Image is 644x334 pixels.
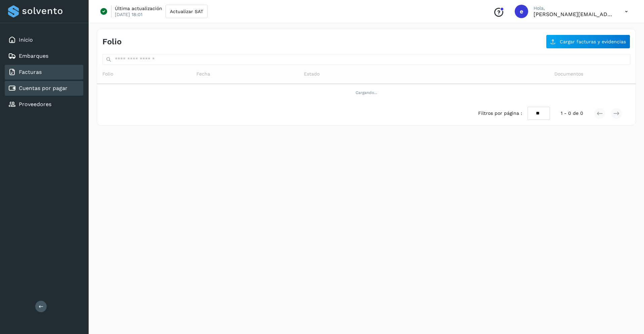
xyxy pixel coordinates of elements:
p: Hola, [534,5,614,11]
button: Actualizar SAT [166,5,208,18]
span: Estado [304,70,320,78]
div: Embarques [5,49,83,63]
td: Cargando... [97,84,636,101]
span: Filtros por página : [478,110,522,117]
div: Cuentas por pagar [5,81,83,96]
a: Embarques [19,53,48,59]
div: Proveedores [5,97,83,112]
span: Actualizar SAT [170,9,203,14]
h4: Folio [102,37,122,47]
a: Cuentas por pagar [19,85,67,91]
p: erick@emctransportes.com [534,11,614,17]
span: Folio [102,70,113,78]
p: [DATE] 18:01 [115,11,142,17]
span: 1 - 0 de 0 [561,110,583,117]
span: Fecha [196,70,210,78]
button: Cargar facturas y evidencias [546,35,630,49]
div: Facturas [5,65,83,80]
div: Inicio [5,33,83,47]
span: Cargar facturas y evidencias [560,39,626,44]
a: Facturas [19,69,42,75]
span: Documentos [554,70,583,78]
p: Última actualización [115,5,162,11]
a: Inicio [19,37,33,43]
a: Proveedores [19,101,51,107]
